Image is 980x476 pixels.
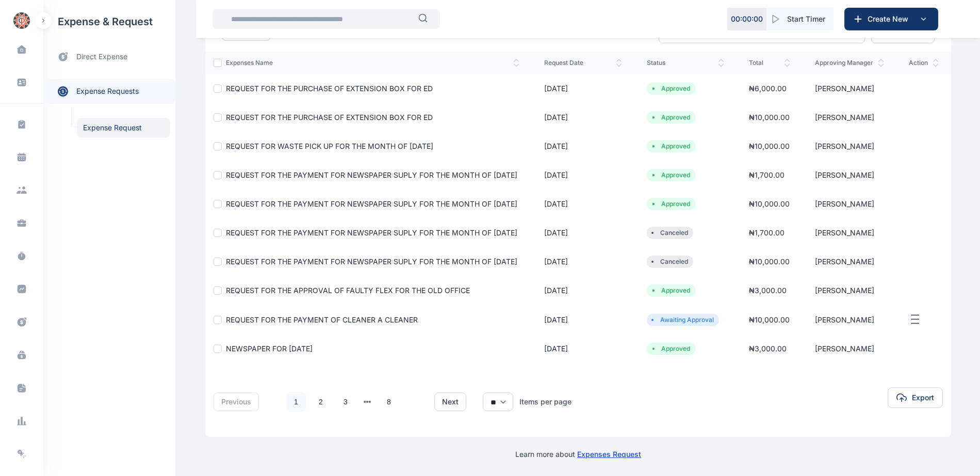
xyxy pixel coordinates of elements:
[532,305,634,334] td: [DATE]
[226,257,517,266] a: REQUEST FOR THE PAYMENT FOR NEWSPAPER SUPLY FOR THE MONTH OF [DATE]
[749,344,787,353] span: ₦ 3,000.00
[749,257,790,266] span: ₦ 10,000.00
[749,59,790,67] span: total
[731,14,763,24] p: 00 : 00 : 00
[336,392,355,412] a: 3
[286,392,306,412] a: 1
[803,161,896,190] td: [PERSON_NAME]
[311,392,331,412] a: 2
[749,113,790,122] span: ₦ 10,000.00
[226,142,433,150] a: REQUEST FOR WASTE PICK UP FOR THE MONTH OF [DATE]
[544,59,622,67] span: request date
[519,397,571,407] div: Items per page
[364,395,371,409] button: next page
[226,113,433,122] a: REQUEST FOR THE PURCHASE OF EXTENSION BOX FOR ED
[651,200,692,208] li: Approved
[532,161,634,190] td: [DATE]
[815,59,884,67] span: approving manager
[803,132,896,161] td: [PERSON_NAME]
[532,276,634,305] td: [DATE]
[749,199,790,208] span: ₦ 10,000.00
[226,84,433,93] a: REQUEST FOR THE PURCHASE OF EXTENSION BOX FOR ED
[651,286,692,295] li: Approved
[651,142,692,150] li: Approved
[749,228,785,237] span: ₦ 1,700.00
[577,450,641,458] a: Expenses Request
[267,395,282,409] li: 上一页
[226,59,519,67] span: expenses Name
[226,344,313,353] a: NEWSPAPER FOR [DATE]
[803,103,896,132] td: [PERSON_NAME]
[803,74,896,103] td: [PERSON_NAME]
[749,142,790,150] span: ₦ 10,000.00
[803,334,896,363] td: [PERSON_NAME]
[43,79,175,104] a: expense requests
[226,199,517,208] a: REQUEST FOR THE PAYMENT FOR NEWSPAPER SUPLY FOR THE MONTH OF [DATE]
[803,247,896,276] td: [PERSON_NAME]
[787,14,825,24] span: Start Timer
[77,118,170,138] a: Expense Request
[651,84,692,93] li: Approved
[532,103,634,132] td: [DATE]
[532,74,634,103] td: [DATE]
[43,43,175,71] a: direct expense
[532,218,634,247] td: [DATE]
[226,315,418,324] a: REQUEST FOR THE PAYMENT OF CLEANER A CLEANER
[749,286,787,295] span: ₦ 3,000.00
[888,387,943,408] button: Export
[532,132,634,161] td: [DATE]
[766,8,834,30] button: Start Timer
[749,171,785,179] span: ₦ 1,700.00
[803,218,896,247] td: [PERSON_NAME]
[226,228,517,237] a: REQUEST FOR THE PAYMENT FOR NEWSPAPER SUPLY FOR THE MONTH OF [DATE]
[226,286,470,295] a: REQUEST FOR THE APPROVAL OF FAULTY FLEX FOR THE OLD OFFICE
[532,334,634,363] td: [DATE]
[749,315,790,324] span: ₦ 10,000.00
[651,113,692,122] li: Approved
[226,171,517,179] a: REQUEST FOR THE PAYMENT FOR NEWSPAPER SUPLY FOR THE MONTH OF [DATE]
[532,190,634,218] td: [DATE]
[803,276,896,305] td: [PERSON_NAME]
[803,305,896,334] td: [PERSON_NAME]
[76,52,127,62] span: direct expense
[844,8,938,30] button: Create New
[749,84,787,93] span: ₦ 6,000.00
[863,14,917,24] span: Create New
[803,190,896,218] td: [PERSON_NAME]
[647,59,724,67] span: status
[651,258,689,266] li: Canceled
[379,392,399,412] a: 8
[403,395,418,409] li: 下一页
[434,393,466,411] button: next
[651,316,715,324] li: Awaiting Approval
[360,395,374,409] li: 向后 3 页
[214,393,259,411] button: previous
[912,393,934,403] span: Export
[651,229,689,237] li: Canceled
[651,171,692,179] li: Approved
[909,59,939,67] span: action
[43,71,175,104] div: expense requests
[532,247,634,276] td: [DATE]
[515,449,641,460] p: Learn more about
[651,345,692,353] li: Approved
